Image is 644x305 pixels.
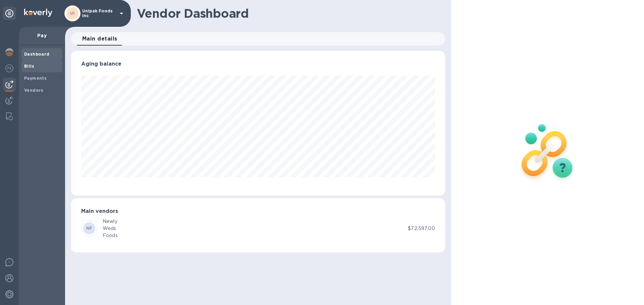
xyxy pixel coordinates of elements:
b: Dashboard [24,52,50,57]
div: Foods [103,232,118,239]
p: Pay [24,32,60,39]
b: Bills [24,64,34,69]
div: Weds [103,225,118,232]
b: Vendors [24,88,44,93]
p: Unipak Foods Inc [82,9,116,18]
img: Foreign exchange [5,64,13,72]
b: Payments [24,76,47,81]
h1: Vendor Dashboard [137,6,440,20]
h3: Main vendors [81,208,435,215]
b: NF [86,226,93,231]
p: $72,597.00 [408,225,435,232]
h3: Aging balance [81,61,435,67]
b: UI [70,11,75,16]
div: Unpin categories [3,7,16,20]
span: Main details [82,34,117,44]
div: Newly [103,218,118,225]
img: Logo [24,9,52,17]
